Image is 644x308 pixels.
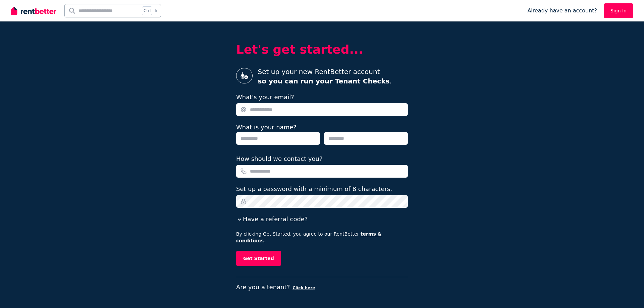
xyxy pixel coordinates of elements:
label: What is your name? [236,124,297,131]
button: Get Started [236,251,281,266]
p: Are you a tenant? [236,283,408,292]
h2: Let's get started... [236,43,408,56]
label: What's your email? [236,93,294,102]
label: How should we contact you? [236,154,323,164]
span: Ctrl [142,6,152,15]
strong: so you can run your Tenant Checks [258,77,390,85]
span: k [155,8,157,13]
span: Already have an account? [527,7,597,15]
img: RentBetter [11,6,56,16]
p: By clicking Get Started, you agree to our RentBetter . [236,231,408,244]
button: Click here [292,285,315,291]
p: Set up your new RentBetter account . [258,67,392,86]
a: Sign In [604,3,633,18]
label: Set up a password with a minimum of 8 characters. [236,184,392,194]
button: Have a referral code? [236,214,308,224]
